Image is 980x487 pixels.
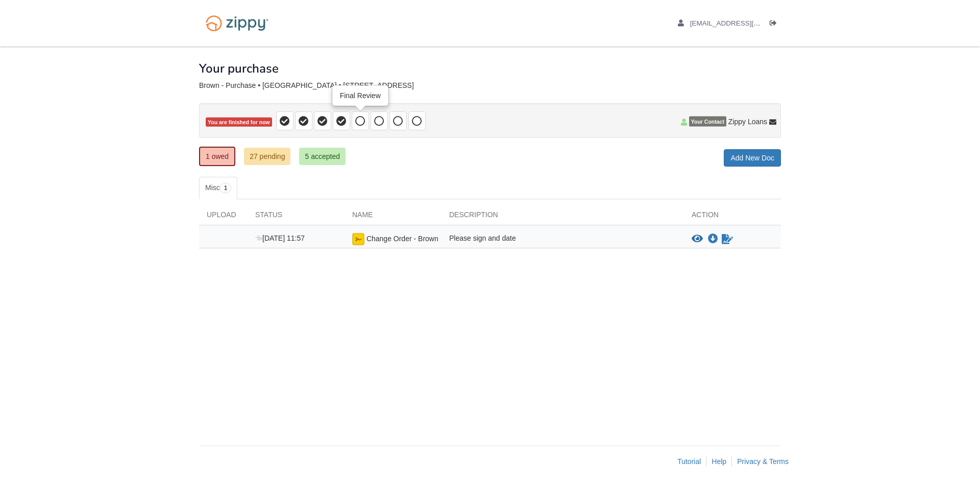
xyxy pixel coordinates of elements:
[737,457,789,466] a: Privacy & Terms
[199,81,781,90] div: Brown - Purchase • [GEOGRAPHIC_DATA] • [STREET_ADDRESS]
[690,19,807,27] span: sb9814@yahoo.com
[728,117,767,127] span: Zippy Loans
[689,117,726,127] span: Your Contact
[770,19,781,30] a: Log out
[299,148,346,165] a: 5 accepted
[678,19,807,30] a: edit profile
[352,233,364,245] img: Ready for you to esign
[712,457,726,466] a: Help
[244,148,290,165] a: 27 pending
[708,235,718,243] a: Download Change Order - Brown
[721,233,734,245] a: Sign Form
[724,149,781,167] a: Add New Doc
[692,234,703,244] button: View Change Order - Brown
[199,210,248,225] div: Upload
[255,234,305,242] span: [DATE] 11:57
[442,233,684,245] div: Please sign and date
[442,210,684,225] div: Description
[199,10,275,36] img: Logo
[206,118,272,127] span: You are finished for now
[248,210,345,225] div: Status
[684,210,781,225] div: Action
[366,235,438,243] span: Change Order - Brown
[677,457,701,466] a: Tutorial
[333,86,388,105] div: Final Review
[220,183,232,193] span: 1
[199,62,279,75] h1: Your purchase
[345,210,442,225] div: Name
[199,147,235,166] a: 1 owed
[199,177,237,199] a: Misc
